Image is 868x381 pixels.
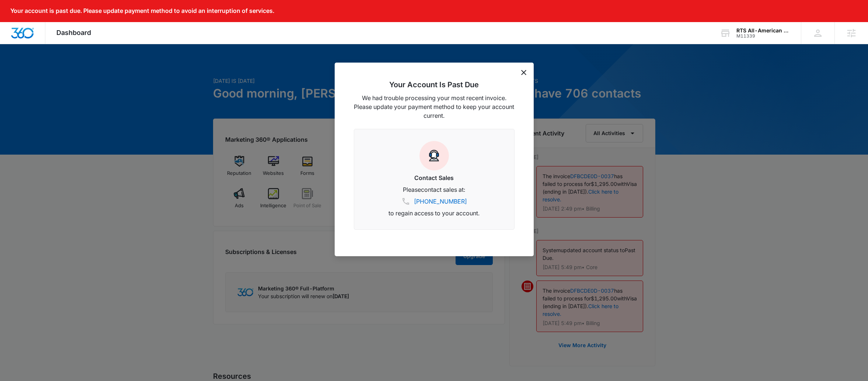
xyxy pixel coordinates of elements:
[736,28,790,33] div: account name
[736,33,790,39] div: account id
[354,80,515,89] h2: Your Account Is Past Due
[10,7,274,14] p: Your account is past due. Please update payment method to avoid an interruption of services.
[45,22,102,44] div: Dashboard
[363,185,505,218] p: Please contact sales at: to regain access to your account.
[363,173,505,182] h3: Contact Sales
[521,70,526,75] button: dismiss this dialog
[56,29,91,36] span: Dashboard
[414,197,467,206] a: [PHONE_NUMBER]
[354,94,515,120] p: We had trouble processing your most recent invoice. Please update your payment method to keep you...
